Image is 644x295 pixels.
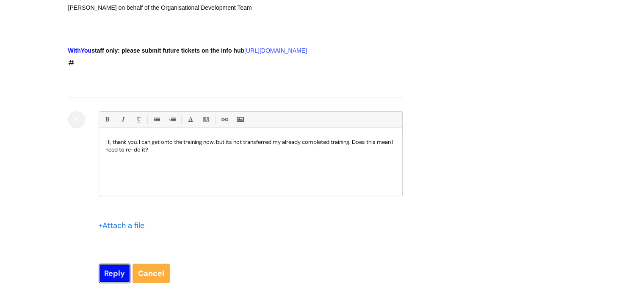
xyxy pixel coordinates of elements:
[167,114,177,125] a: 1. Ordered List (Ctrl-Shift-8)
[219,114,229,125] a: Link
[68,111,85,128] div: B
[68,47,92,54] span: WithYou
[102,114,112,125] a: Bold (Ctrl-B)
[133,264,170,283] a: Cancel
[99,219,149,232] div: Attach a file
[68,3,372,13] div: [PERSON_NAME] on behalf of the Organisational Development Team
[133,114,144,125] a: Underline(Ctrl-U)
[201,114,211,125] a: Back Color
[105,138,396,154] p: Hi, thank you, I can get onto the training now, but its not transferred my already completed trai...
[117,114,128,125] a: Italic (Ctrl-I)
[235,114,245,125] a: Insert Image...
[244,47,307,54] a: [URL][DOMAIN_NAME]
[99,264,130,283] input: Reply
[68,47,245,54] strong: staff only: please submit future tickets on the info hub
[151,114,162,125] a: • Unordered List (Ctrl-Shift-7)
[185,114,196,125] a: Font Color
